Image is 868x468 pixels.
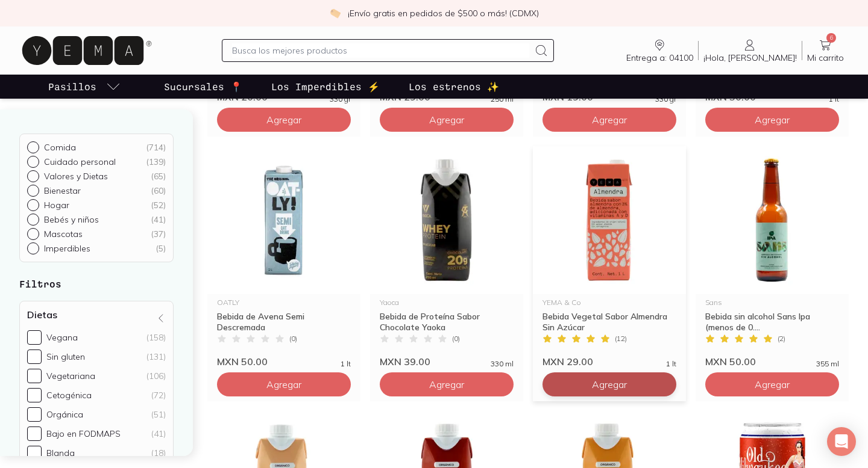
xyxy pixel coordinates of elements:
div: (51) [151,409,166,420]
h4: Dietas [27,309,57,321]
div: ( 37 ) [151,229,166,239]
span: Agregar [429,114,464,126]
p: ¡Envío gratis en pedidos de $500 o más! (CDMX) [348,7,539,19]
span: Entrega a: 04100 [626,52,693,63]
span: MXN 39.00 [380,356,430,368]
button: Agregar [217,372,351,396]
div: (106) [146,371,166,381]
img: Bebida Vegetal de Almendra Sin Azúcar YEMA [533,146,686,294]
span: MXN 50.00 [217,356,268,368]
span: Agregar [755,378,790,390]
input: Cetogénica(72) [27,388,42,402]
input: Blanda(18) [27,446,42,460]
span: Agregar [266,114,301,126]
a: Entrega a: 04100 [621,38,698,63]
button: Agregar [705,108,839,132]
p: Pasillos [48,79,96,94]
div: Cetogénica [46,390,92,401]
img: Bebida Proteina Chocolate Yaoka [370,146,523,294]
span: ( 12 ) [615,335,627,342]
button: Agregar [542,372,676,396]
span: ¡Hola, [PERSON_NAME]! [703,52,797,63]
p: Bienestar [44,185,81,196]
div: Yaoca [380,299,514,306]
p: Mascotas [44,229,83,239]
input: Vegana(158) [27,330,42,345]
span: Mi carrito [807,52,844,63]
div: ( 60 ) [151,185,166,196]
input: Busca los mejores productos [232,43,529,58]
div: Vegetariana [46,371,95,381]
p: Sucursales 📍 [164,79,242,94]
p: Los Imperdibles ⚡️ [271,79,380,94]
input: Bajo en FODMAPS(41) [27,426,42,441]
a: pasillo-todos-link [46,75,123,99]
p: Imperdibles [44,243,90,254]
input: Vegetariana(106) [27,369,42,383]
div: OATLY [217,299,351,306]
button: Agregar [380,372,514,396]
span: ( 0 ) [289,335,297,342]
a: Sucursales 📍 [162,75,245,99]
a: Bebida Proteina Chocolate YaokaYaocaBebida de Proteína Sabor Chocolate Yaoka(0)MXN 39.00330 ml [370,146,523,368]
span: 1 lt [341,360,351,368]
span: Agregar [266,378,301,390]
p: Hogar [44,200,69,211]
button: Agregar [217,108,351,132]
div: Bebida de Avena Semi Descremada [217,311,351,333]
img: Bebida de Avena Semi Descremada [207,146,360,294]
a: Bebida Vegetal de Almendra Sin Azúcar YEMAYEMA & CoBebida Vegetal Sabor Almendra Sin Azúcar(12)MX... [533,146,686,368]
button: Agregar [542,108,676,132]
p: Los estrenos ✨ [409,79,499,94]
span: 6 [826,33,836,43]
button: Agregar [380,108,514,132]
div: Orgánica [46,409,83,420]
div: ( 714 ) [146,142,166,153]
a: Cerveza Ipa Session sin Alcohol SansSansBebida sin alcohol Sans Ipa (menos de 0....(2)MXN 50.0035... [696,146,849,368]
span: 330 ml [491,360,514,368]
span: Agregar [592,378,627,390]
div: Sans [705,299,839,306]
div: Blanda [46,448,75,458]
span: 250 ml [491,96,514,103]
div: (158) [146,332,166,343]
div: (41) [151,428,166,439]
div: (131) [146,351,166,362]
span: 330 gr [330,96,351,103]
span: Agregar [592,114,627,126]
a: Bebida de Avena Semi DescremadaOATLYBebida de Avena Semi Descremada(0)MXN 50.001 lt [207,146,360,368]
div: Bebida Vegetal Sabor Almendra Sin Azúcar [542,311,676,333]
div: Bebida de Proteína Sabor Chocolate Yaoka [380,311,514,333]
span: 1 lt [829,96,839,103]
span: Agregar [755,114,790,126]
div: Bebida sin alcohol Sans Ipa (menos de 0.... [705,311,839,333]
span: ( 0 ) [452,335,460,342]
p: Comida [44,142,76,153]
span: 330 gr [655,96,676,103]
span: MXN 29.00 [542,356,593,368]
input: Sin gluten(131) [27,349,42,364]
a: Los Imperdibles ⚡️ [269,75,382,99]
p: Valores y Dietas [44,171,108,182]
div: (18) [151,448,166,458]
span: ( 2 ) [778,335,785,342]
div: Bajo en FODMAPS [46,428,121,439]
div: (72) [151,390,166,401]
p: Bebés y niños [44,214,99,225]
input: Orgánica(51) [27,407,42,422]
div: Vegana [46,332,78,343]
a: ¡Hola, [PERSON_NAME]! [699,38,802,63]
div: ( 5 ) [156,243,166,254]
img: check [330,8,341,19]
p: Cuidado personal [44,156,116,167]
div: Open Intercom Messenger [827,427,856,456]
div: ( 52 ) [151,200,166,211]
div: ( 139 ) [146,156,166,167]
div: YEMA & Co [542,299,676,306]
strong: Filtros [19,278,61,289]
span: 355 ml [816,360,839,368]
a: 6Mi carrito [802,38,849,63]
span: 1 lt [666,360,676,368]
div: ( 65 ) [151,171,166,182]
div: Sin gluten [46,351,85,362]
